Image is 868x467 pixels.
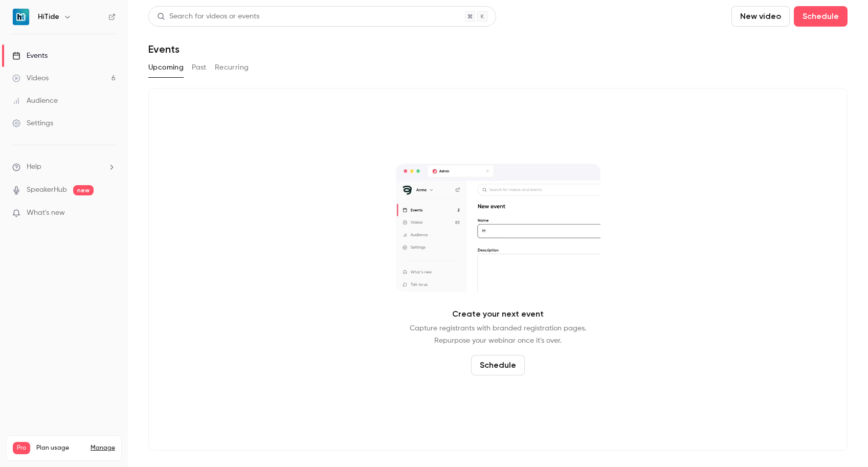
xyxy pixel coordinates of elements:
[27,208,65,218] span: What's new
[13,9,29,25] img: HiTide
[12,73,49,83] div: Videos
[91,444,115,452] a: Manage
[13,442,30,454] span: Pro
[215,59,249,76] button: Recurring
[103,209,116,218] iframe: Noticeable Trigger
[794,6,848,27] button: Schedule
[192,59,207,76] button: Past
[148,59,184,76] button: Upcoming
[157,11,259,22] div: Search for videos or events
[12,96,58,106] div: Audience
[12,162,116,172] li: help-dropdown-opener
[731,6,790,27] button: New video
[452,308,544,320] p: Create your next event
[73,185,94,195] span: new
[12,51,48,61] div: Events
[36,444,84,452] span: Plan usage
[410,322,586,347] p: Capture registrants with branded registration pages. Repurpose your webinar once it's over.
[148,43,180,55] h1: Events
[27,162,41,172] span: Help
[12,118,53,128] div: Settings
[471,355,525,375] button: Schedule
[38,12,59,22] h6: HiTide
[27,185,67,195] a: SpeakerHub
